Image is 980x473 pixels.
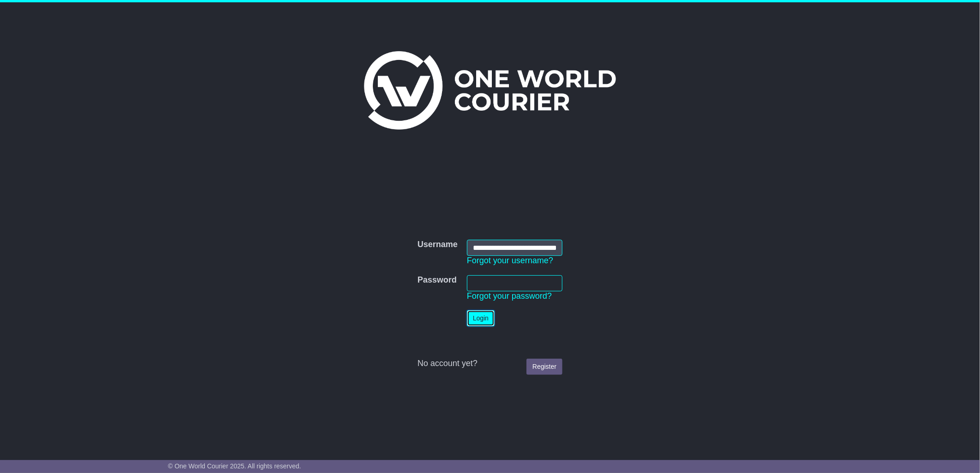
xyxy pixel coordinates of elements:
[364,51,616,130] img: One World
[467,310,495,326] button: Login
[467,291,552,301] a: Forgot your password?
[418,359,562,369] div: No account yet?
[418,275,457,285] label: Password
[526,359,562,375] a: Register
[168,462,301,470] span: © One World Courier 2025. All rights reserved.
[418,240,458,250] label: Username
[467,256,553,265] a: Forgot your username?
